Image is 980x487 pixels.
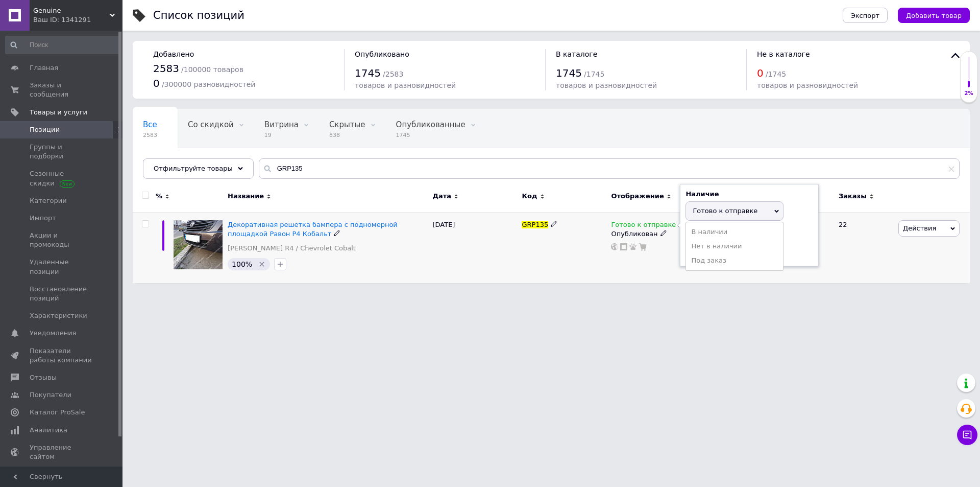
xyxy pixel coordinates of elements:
[33,6,110,15] span: Genuine
[329,120,365,129] span: Скрытые
[30,373,57,382] span: Отзывы
[143,120,157,129] span: Все
[686,253,783,268] li: Под заказ
[432,192,451,201] span: Дата
[174,220,223,269] img: Декоративная решетка бампера с подномерной площадкой Равон Р4 Кобальт
[264,131,299,139] span: 19
[686,239,783,253] li: Нет в наличии
[898,8,970,23] button: Добавить товар
[961,90,977,97] div: 2%
[30,426,67,435] span: Аналитика
[153,10,244,21] div: Список позиций
[903,224,936,232] span: Действия
[153,62,179,75] span: 2583
[522,192,537,201] span: Код
[153,50,194,58] span: Добавлено
[143,159,226,168] span: В наличии, Без фото
[30,329,76,338] span: Уведомления
[396,131,465,139] span: 1745
[686,225,783,239] li: В наличии
[757,81,858,89] span: товаров и разновидностей
[355,67,381,79] span: 1745
[522,221,548,228] span: GRP135
[5,36,120,54] input: Поиск
[153,77,160,89] span: 0
[30,346,94,365] span: Показатели работы компании
[766,70,786,78] span: / 1745
[228,221,398,238] a: Декоративная решетка бампера с подномерной площадкой Равон Р4 Кобальт
[957,425,977,445] button: Чат с покупателем
[30,258,94,276] span: Удаленные позиции
[757,50,810,58] span: Не в каталоге
[383,70,403,78] span: / 2583
[232,260,252,268] span: 100%
[396,120,465,129] span: Опубликованные
[30,443,94,461] span: Управление сайтом
[906,12,962,19] span: Добавить товар
[556,50,597,58] span: В каталоге
[33,15,122,25] div: Ваш ID: 1341291
[30,408,85,417] span: Каталог ProSale
[30,311,87,320] span: Характеристики
[30,390,71,400] span: Покупатели
[693,207,757,215] span: Готово к отправке
[584,70,604,78] span: / 1745
[264,120,299,129] span: Витрина
[228,244,356,253] a: [PERSON_NAME] R4 / Chevrolet Cobalt
[329,131,365,139] span: 838
[30,231,94,249] span: Акции и промокоды
[843,8,888,23] button: Экспорт
[156,192,162,201] span: %
[258,260,266,268] svg: Удалить метку
[154,165,233,172] span: Отфильтруйте товары
[162,80,256,88] span: / 300000 разновидностей
[30,143,94,161] span: Группы и подборки
[611,192,664,201] span: Отображение
[611,221,676,231] span: Готово к отправке
[30,285,94,303] span: Восстановление позиций
[228,192,264,201] span: Название
[30,108,87,117] span: Товары и услуги
[556,81,657,89] span: товаров и разновидностей
[832,212,896,283] div: 22
[30,196,67,205] span: Категории
[30,125,60,134] span: Позиции
[430,212,519,283] div: [DATE]
[30,63,58,73] span: Главная
[611,229,736,239] div: Опубликован
[355,50,409,58] span: Опубликовано
[30,214,56,223] span: Импорт
[181,65,243,74] span: / 100000 товаров
[556,67,582,79] span: 1745
[757,67,764,79] span: 0
[30,81,94,99] span: Заказы и сообщения
[355,81,456,89] span: товаров и разновидностей
[143,131,157,139] span: 2583
[188,120,234,129] span: Со скидкой
[259,158,960,179] input: Поиск по названию позиции, артикулу и поисковым запросам
[685,190,813,199] div: Наличие
[839,192,867,201] span: Заказы
[851,12,879,19] span: Экспорт
[30,169,94,188] span: Сезонные скидки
